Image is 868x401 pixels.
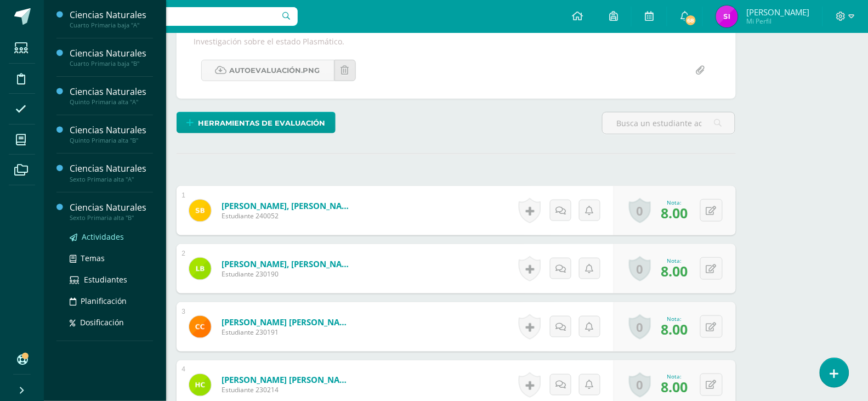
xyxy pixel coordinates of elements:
div: Nota: [661,257,688,264]
a: [PERSON_NAME], [PERSON_NAME] [222,200,353,211]
a: Temas [70,252,153,264]
a: Ciencias NaturalesQuinto Primaria alta "A" [70,86,153,106]
div: Cuarto Primaria baja "B" [70,60,153,67]
a: Actividades [70,230,153,243]
div: Ciencias Naturales [70,201,153,214]
span: Estudiante 230190 [222,269,353,279]
span: Dosificación [80,317,124,327]
img: 7bfc81ed5554f8e3e217e07626d5e952.png [189,316,211,338]
img: d8b40b524f0719143e6a1b062ddc517a.png [716,5,738,27]
span: 8.00 [661,320,688,338]
a: Ciencias NaturalesQuinto Primaria alta "B" [70,124,153,144]
a: 0 [629,314,651,340]
span: Estudiante 230214 [222,386,353,395]
img: e2aa85b23d65ac65e6fea1a353abab61.png [189,258,211,280]
a: [PERSON_NAME] [PERSON_NAME] [222,317,353,327]
div: Quinto Primaria alta "B" [70,137,153,144]
span: Estudiante 230191 [222,327,353,337]
a: 0 [629,372,651,398]
div: Sexto Primaria alta "A" [70,176,153,183]
div: Ciencias Naturales [70,47,153,60]
img: a2bb8c30b4adcf0c3de04a0789da7c53.png [189,374,211,396]
div: Cuarto Primaria baja "A" [70,21,153,29]
span: 68 [685,14,697,26]
div: Ciencias Naturales [70,86,153,98]
a: Herramientas de evaluación [177,112,336,133]
a: 0 [629,256,651,281]
span: Herramientas de evaluación [198,113,325,133]
span: Planificación [81,296,127,306]
div: Sexto Primaria alta "B" [70,214,153,222]
a: 0 [629,198,651,223]
span: 8.00 [661,378,688,397]
a: Ciencias NaturalesSexto Primaria alta "B" [70,201,153,222]
input: Busca un usuario... [51,7,298,26]
span: Estudiantes [84,274,127,285]
a: Dosificación [70,316,153,329]
span: Actividades [82,231,124,242]
img: 98cc8de9ee863dc1f342f93ae12f3b8e.png [189,200,211,222]
a: Autoevaluación.png [201,60,334,81]
span: Mi Perfil [746,16,809,26]
a: Estudiantes [70,273,153,286]
div: Nota: [661,315,688,323]
div: Quinto Primaria alta "A" [70,98,153,106]
a: Planificación [70,295,153,307]
span: 8.00 [661,204,688,222]
input: Busca un estudiante aquí... [603,112,735,134]
a: Ciencias NaturalesCuarto Primaria baja "B" [70,47,153,67]
div: Nota: [661,199,688,206]
div: Investigación sobre el estado Plasmático. [190,36,723,47]
a: Ciencias NaturalesSexto Primaria alta "A" [70,162,153,183]
a: Ciencias NaturalesCuarto Primaria baja "A" [70,9,153,29]
div: Ciencias Naturales [70,124,153,137]
span: 8.00 [661,262,688,280]
div: Ciencias Naturales [70,162,153,175]
a: [PERSON_NAME] [PERSON_NAME] [222,375,353,386]
span: [PERSON_NAME] [746,7,809,18]
span: Estudiante 240052 [222,211,353,221]
span: Temas [81,253,105,263]
a: [PERSON_NAME], [PERSON_NAME] [222,258,353,269]
div: Nota: [661,373,688,381]
div: Ciencias Naturales [70,9,153,21]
